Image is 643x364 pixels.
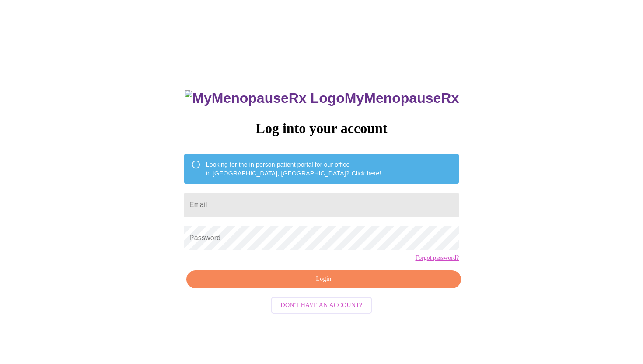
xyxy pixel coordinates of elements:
button: Login [186,270,461,288]
h3: MyMenopauseRx [185,90,459,106]
img: MyMenopauseRx Logo [185,90,344,106]
h3: Log into your account [184,120,459,136]
span: Don't have an account? [281,300,363,311]
button: Don't have an account? [271,297,372,314]
div: Looking for the in person patient portal for our office in [GEOGRAPHIC_DATA], [GEOGRAPHIC_DATA]? [206,157,381,181]
span: Login [196,274,451,285]
a: Click here! [352,170,381,177]
a: Forgot password? [415,255,459,262]
a: Don't have an account? [269,301,374,308]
